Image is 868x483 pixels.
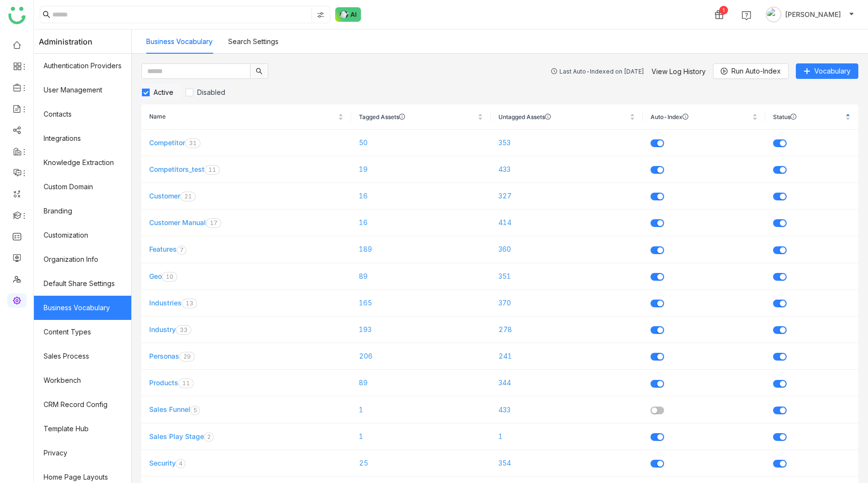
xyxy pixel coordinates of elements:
[149,245,177,253] a: Features
[8,7,26,24] img: logo
[491,183,643,210] td: 327
[34,296,131,320] a: Business Vocabulary
[150,88,177,96] span: Active
[34,151,131,175] a: Knowledge Extraction
[491,450,643,477] td: 354
[187,352,191,362] p: 9
[180,245,184,255] p: 7
[186,378,190,388] p: 1
[208,165,212,175] p: 1
[166,272,170,282] p: 1
[206,218,221,228] nz-badge-sup: 17
[719,6,728,15] div: 1
[180,325,184,335] p: 3
[179,459,183,468] p: 4
[193,406,197,415] p: 5
[178,378,194,388] nz-badge-sup: 11
[189,299,193,308] p: 3
[491,130,643,156] td: 353
[785,9,841,20] span: [PERSON_NAME]
[149,459,176,467] a: Security
[351,290,490,317] td: 165
[182,378,186,388] p: 1
[351,210,490,236] td: 16
[351,450,490,477] td: 25
[149,138,185,147] a: Competitor
[182,299,197,308] nz-badge-sup: 13
[149,432,204,440] a: Sales Play Stage
[34,368,131,392] a: Workbench
[713,63,789,79] button: Run Auto-Index
[228,37,279,45] a: Search Settings
[742,11,751,20] img: help.svg
[351,343,490,370] td: 206
[188,192,192,201] p: 1
[34,417,131,441] a: Template Hub
[180,192,196,201] nz-badge-sup: 21
[34,441,131,465] a: Privacy
[207,432,211,442] p: 2
[34,102,131,126] a: Contacts
[764,7,856,22] button: [PERSON_NAME]
[170,272,173,282] p: 0
[766,7,781,22] img: avatar
[190,406,200,415] nz-badge-sup: 5
[179,352,195,362] nz-badge-sup: 29
[351,236,490,263] td: 189
[193,88,229,96] span: Disabled
[491,370,643,396] td: 344
[34,392,131,417] a: CRM Record Config
[34,247,131,272] a: Organization Info
[193,138,197,148] p: 1
[651,67,706,75] a: View Log History
[149,378,178,387] a: Products
[34,223,131,247] a: Customization
[210,218,214,228] p: 1
[186,299,189,308] p: 1
[149,218,206,226] a: Customer Manual
[34,320,131,344] a: Content Types
[149,272,162,280] a: Geo
[34,126,131,151] a: Integrations
[149,405,190,413] a: Sales Funnel
[651,114,750,120] span: Auto-Index
[773,114,843,120] span: Status
[335,7,361,22] img: ask-buddy-normal.svg
[149,325,176,333] a: Industry
[491,236,643,263] td: 360
[491,156,643,183] td: 433
[491,290,643,317] td: 370
[491,423,643,450] td: 1
[351,370,490,396] td: 89
[34,344,131,368] a: Sales Process
[491,396,643,423] td: 433
[34,78,131,102] a: User Management
[559,68,644,75] div: Last Auto-Indexed on [DATE]
[176,459,186,468] nz-badge-sup: 4
[184,325,187,335] p: 3
[351,156,490,183] td: 19
[796,63,858,79] button: Vocabulary
[185,138,201,148] nz-badge-sup: 31
[176,325,191,335] nz-badge-sup: 33
[351,317,490,343] td: 193
[351,263,490,290] td: 89
[491,317,643,343] td: 278
[204,165,220,175] nz-badge-sup: 11
[491,343,643,370] td: 241
[162,272,177,282] nz-badge-sup: 10
[498,114,628,120] span: Untagged Assets
[149,352,179,360] a: Personas
[189,138,193,148] p: 3
[34,272,131,296] a: Default Share Settings
[39,30,93,54] span: Administration
[214,218,217,228] p: 7
[731,66,781,76] span: Run Auto-Index
[34,199,131,223] a: Branding
[212,165,216,175] p: 1
[351,423,490,450] td: 1
[183,352,187,362] p: 2
[177,245,186,255] nz-badge-sup: 7
[351,396,490,423] td: 1
[149,192,180,200] a: Customer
